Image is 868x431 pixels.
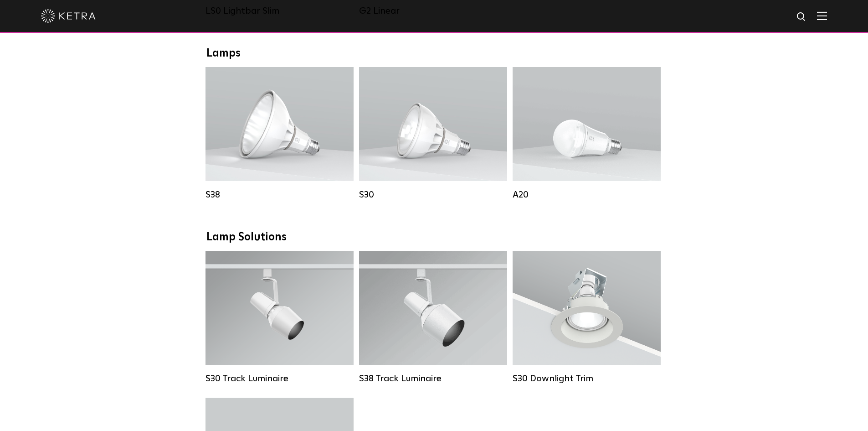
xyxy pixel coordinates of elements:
div: Lamps [206,47,662,60]
div: S30 Track Luminaire [205,373,354,384]
a: S30 Downlight Trim S30 Downlight Trim [513,251,661,384]
a: S38 Track Luminaire Lumen Output:1100Colors:White / BlackBeam Angles:10° / 25° / 40° / 60°Wattage... [359,251,507,384]
div: S30 Downlight Trim [513,373,661,384]
div: S30 [359,189,507,200]
img: Hamburger%20Nav.svg [817,11,827,20]
div: S38 Track Luminaire [359,373,507,384]
img: search icon [796,11,807,23]
a: S30 Track Luminaire Lumen Output:1100Colors:White / BlackBeam Angles:15° / 25° / 40° / 60° / 90°W... [205,251,354,384]
div: A20 [513,189,661,200]
a: A20 Lumen Output:600 / 800Colors:White / BlackBase Type:E26 Edison Base / GU24Beam Angles:Omni-Di... [513,67,661,200]
a: S38 Lumen Output:1100Colors:White / BlackBase Type:E26 Edison Base / GU24Beam Angles:10° / 25° / ... [205,67,354,200]
img: ketra-logo-2019-white [41,9,96,23]
a: S30 Lumen Output:1100Colors:White / BlackBase Type:E26 Edison Base / GU24Beam Angles:15° / 25° / ... [359,67,507,200]
div: S38 [205,189,354,200]
div: Lamp Solutions [206,231,662,244]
